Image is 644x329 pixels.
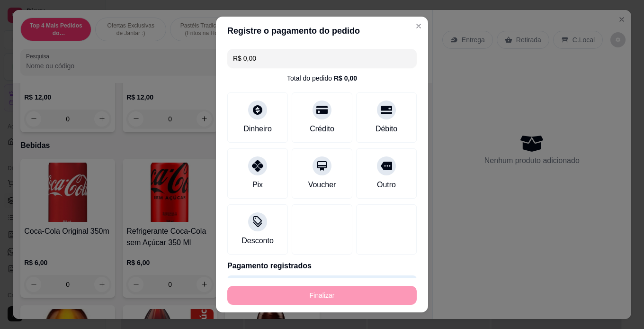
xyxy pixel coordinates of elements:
[334,73,357,83] div: R$ 0,00
[308,179,336,191] div: Voucher
[227,260,417,272] p: Pagamento registrados
[376,123,397,135] div: Débito
[241,235,274,247] div: Desconto
[252,179,263,191] div: Pix
[377,179,396,191] div: Outro
[411,18,426,34] button: Close
[310,123,334,135] div: Crédito
[233,49,411,68] input: Ex.: hambúrguer de cordeiro
[287,73,357,83] div: Total do pedido
[216,17,428,45] header: Registre o pagamento do pedido
[243,123,272,135] div: Dinheiro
